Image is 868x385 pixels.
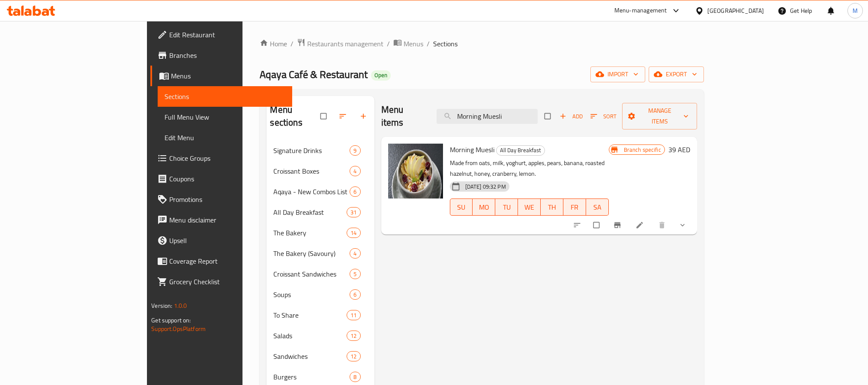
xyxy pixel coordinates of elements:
span: Edit Menu [165,132,285,143]
span: Add [560,111,583,121]
span: 1.0.0 [174,300,187,311]
div: The Bakery (Savoury)4 [266,243,374,264]
span: import [597,69,638,80]
span: Burgers [273,372,350,382]
span: Grocery Checklist [169,277,285,287]
span: FR [567,201,583,214]
span: 14 [347,229,360,237]
a: Menus [150,66,292,86]
div: All Day Breakfast [273,207,347,217]
a: Restaurants management [297,38,383,49]
div: items [350,186,360,197]
span: Croissant Boxes [273,166,350,176]
div: Open [371,70,391,81]
a: Support.OpsPlatform [151,323,206,334]
span: 9 [350,147,360,155]
span: Sections [165,91,285,102]
span: Version: [151,300,172,311]
span: 4 [350,167,360,175]
button: export [649,66,704,82]
button: import [590,66,645,82]
span: MO [476,201,492,214]
div: items [350,166,360,176]
div: items [347,228,360,238]
div: To Share11 [266,305,374,325]
span: 6 [350,188,360,196]
button: SA [586,199,609,216]
span: SU [454,201,470,214]
span: Morning Muesli [450,143,494,156]
div: Croissant Boxes4 [266,161,374,181]
div: The Bakery [273,228,347,238]
span: Sections [433,39,458,49]
img: Morning Muesli [388,144,443,199]
span: Edit Restaurant [169,30,285,40]
div: items [350,248,360,259]
div: items [350,289,360,300]
div: items [350,145,360,156]
button: show more [673,216,694,235]
span: Select section [539,108,557,124]
span: Aqaya Café & Restaurant [260,65,368,84]
div: Signature Drinks9 [266,140,374,161]
span: All Day Breakfast [497,145,545,155]
span: Menus [404,39,423,49]
span: Add item [557,110,585,123]
button: Add [557,110,585,123]
input: search [437,109,538,124]
div: Aqaya - New Combos List [273,186,350,197]
span: 11 [347,311,360,319]
span: Soups [273,289,350,300]
div: Sandwiches12 [266,346,374,367]
li: / [387,39,390,49]
div: items [347,310,360,320]
a: Coverage Report [150,251,292,271]
div: items [350,372,360,382]
li: / [290,39,293,49]
a: Menu disclaimer [150,210,292,230]
span: Signature Drinks [273,145,350,156]
span: TH [544,201,560,214]
div: Sandwiches [273,351,347,361]
a: Coupons [150,168,292,189]
span: Croissant Sandwiches [273,269,350,279]
span: Choice Groups [169,153,285,163]
button: TH [541,199,563,216]
span: Coupons [169,174,285,184]
span: 5 [350,270,360,278]
button: Manage items [622,103,697,129]
div: Croissant Sandwiches5 [266,264,374,284]
a: Full Menu View [158,107,292,127]
button: sort-choices [568,216,588,235]
span: [DATE] 09:32 PM [462,183,509,191]
span: SA [590,201,605,214]
div: [GEOGRAPHIC_DATA] [707,6,764,15]
button: MO [473,199,495,216]
div: All Day Breakfast31 [266,202,374,223]
nav: breadcrumb [260,38,703,49]
div: All Day Breakfast [496,145,545,156]
span: 6 [350,291,360,299]
span: M [853,6,858,15]
div: items [347,331,360,341]
div: To Share [273,310,347,320]
a: Promotions [150,189,292,210]
span: Restaurants management [307,39,383,49]
h6: 39 AED [668,144,690,156]
span: Full Menu View [165,112,285,122]
span: Menus [171,71,285,81]
span: 4 [350,250,360,258]
a: Edit menu item [635,221,646,229]
div: items [347,351,360,361]
button: FR [563,199,586,216]
span: WE [521,201,537,214]
p: Made from oats, milk, yoghurt, apples, pears, banana, roasted hazelnut, honey, cranberry, lemon. [450,158,609,179]
span: Upsell [169,235,285,246]
span: 8 [350,373,360,381]
button: Add section [354,107,374,126]
div: items [350,269,360,279]
svg: Show Choices [678,221,687,229]
button: SU [450,199,473,216]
